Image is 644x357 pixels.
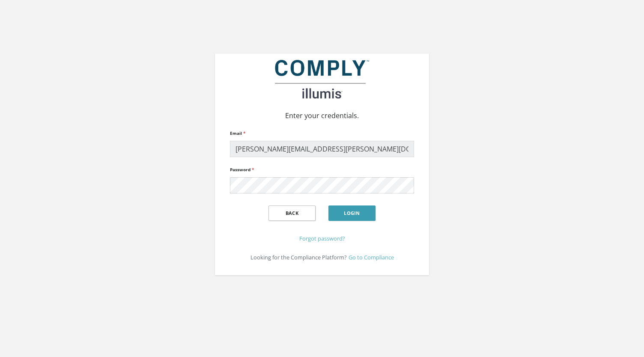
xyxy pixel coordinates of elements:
[230,164,254,176] label: Password
[275,60,369,98] img: illumis
[250,253,347,261] small: Looking for the Compliance Platform?
[230,128,245,139] label: Email
[299,235,345,242] a: Forgot password?
[328,205,376,221] button: Login
[268,205,316,221] button: Back
[221,110,423,121] p: Enter your credentials.
[349,253,394,261] a: Go to Compliance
